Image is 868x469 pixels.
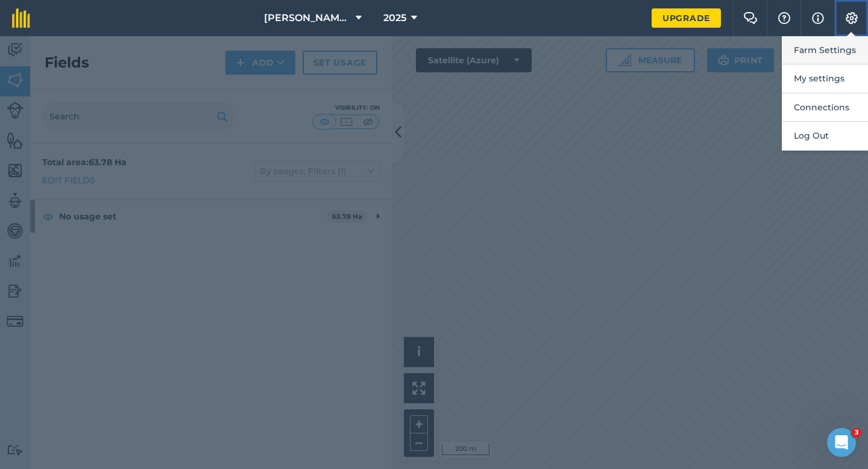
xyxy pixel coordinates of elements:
button: Farm Settings [782,36,868,65]
span: 3 [852,428,861,438]
img: Two speech bubbles overlapping with the left bubble in the forefront [743,12,758,24]
span: [PERSON_NAME] & Sons [264,11,351,25]
button: Connections [782,93,868,122]
a: Upgrade [652,8,721,28]
span: 2025 [383,11,406,25]
img: A question mark icon [777,12,791,24]
img: fieldmargin Logo [12,8,30,28]
img: svg+xml;base64,PHN2ZyB4bWxucz0iaHR0cDovL3d3dy53My5vcmcvMjAwMC9zdmciIHdpZHRoPSIxNyIgaGVpZ2h0PSIxNy... [812,11,824,25]
button: Log Out [782,122,868,150]
img: A cog icon [844,12,859,24]
button: My settings [782,65,868,93]
iframe: Intercom live chat [827,428,856,457]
